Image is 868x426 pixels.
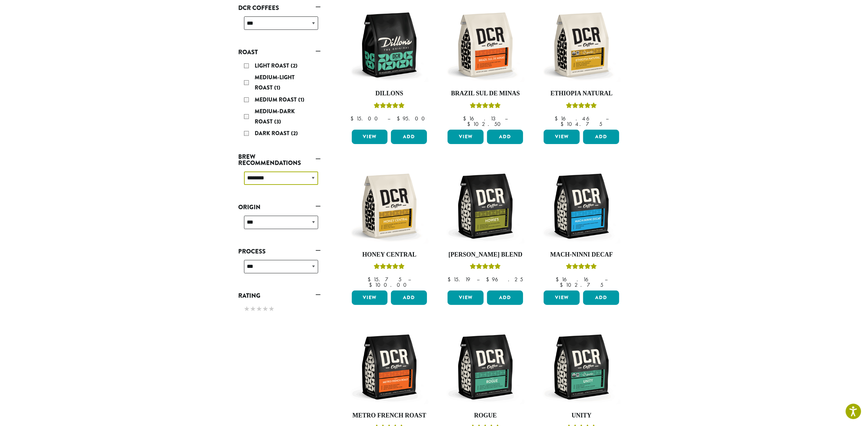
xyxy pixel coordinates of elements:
a: View [544,291,580,305]
span: (2) [291,129,298,137]
bdi: 15.00 [350,115,381,122]
a: Process [239,246,321,257]
span: $ [556,276,562,283]
button: Add [583,291,619,305]
img: DCR-12oz-Honey-Central-Stock-scaled.png [350,167,429,246]
a: [PERSON_NAME] BlendRated 4.67 out of 5 [446,167,525,288]
span: $ [463,115,469,122]
span: $ [560,281,566,288]
button: Add [583,130,619,144]
a: Rating [239,290,321,301]
a: View [544,130,580,144]
span: ★ [244,304,250,314]
span: – [605,276,607,283]
span: $ [350,115,356,122]
h4: Mach-Ninni Decaf [542,251,621,259]
img: DCR-12oz-Rogue-Stock-scaled.png [446,328,525,406]
span: Medium-Dark Roast [255,107,295,126]
div: DCR Coffees [239,14,321,38]
a: View [448,291,484,305]
bdi: 100.00 [369,281,410,288]
a: DCR Coffees [239,2,321,14]
span: ★ [263,304,269,314]
bdi: 15.19 [448,276,470,283]
div: Rated 5.00 out of 5 [566,262,597,273]
span: (1) [299,96,305,104]
bdi: 16.13 [463,115,498,122]
span: – [606,115,609,122]
div: Roast [239,58,321,143]
img: DCR-12oz-Dillons-Stock-scaled.png [350,5,429,84]
img: DCR-12oz-Brazil-Sul-De-Minas-Stock-scaled.png [446,5,525,84]
a: Roast [239,46,321,58]
img: DCR-12oz-FTO-Unity-Stock-scaled.png [542,328,621,406]
span: ★ [269,304,275,314]
a: Ethiopia NaturalRated 5.00 out of 5 [542,5,621,127]
h4: Honey Central [350,251,429,259]
span: Light Roast [255,62,291,70]
div: Process [239,257,321,282]
div: Rated 5.00 out of 5 [374,102,405,112]
a: View [352,291,388,305]
h4: Unity [542,412,621,419]
h4: Ethiopia Natural [542,90,621,97]
h4: Rogue [446,412,525,419]
bdi: 16.46 [555,115,599,122]
span: $ [486,276,492,283]
span: $ [448,276,453,283]
span: (3) [275,118,281,126]
span: Dark Roast [255,129,291,137]
span: ★ [250,304,256,314]
span: Medium-Light Roast [255,73,295,92]
h4: Dillons [350,90,429,97]
div: Rated 5.00 out of 5 [374,262,405,273]
bdi: 96.25 [486,276,523,283]
img: DCR-12oz-Howies-Stock-scaled.png [446,167,525,246]
h4: Metro French Roast [350,412,429,419]
span: $ [397,115,403,122]
bdi: 102.75 [560,281,603,288]
span: Medium Roast [255,96,299,104]
bdi: 102.50 [467,120,504,128]
div: Rated 5.00 out of 5 [470,102,501,112]
button: Add [391,130,427,144]
span: ★ [256,304,263,314]
span: $ [467,120,473,128]
span: (1) [275,84,281,92]
a: View [448,130,484,144]
span: $ [369,281,375,288]
span: $ [560,120,566,128]
a: Brew Recommendations [239,151,321,169]
div: Origin [239,213,321,237]
bdi: 95.00 [397,115,428,122]
a: Mach-Ninni DecafRated 5.00 out of 5 [542,167,621,288]
div: Rated 4.67 out of 5 [470,262,501,273]
div: Rated 5.00 out of 5 [566,102,597,112]
a: Brazil Sul De MinasRated 5.00 out of 5 [446,5,525,127]
img: DCR-12oz-Metro-French-Roast-Stock-scaled.png [350,328,429,406]
span: – [408,276,411,283]
span: – [477,276,479,283]
a: Origin [239,201,321,213]
bdi: 104.75 [560,120,602,128]
a: Honey CentralRated 5.00 out of 5 [350,167,429,288]
span: $ [368,276,373,283]
button: Add [487,291,523,305]
bdi: 16.16 [556,276,598,283]
a: DillonsRated 5.00 out of 5 [350,5,429,127]
div: Brew Recommendations [239,169,321,193]
img: DCR-12oz-Mach-Ninni-Decaf-Stock-scaled.png [542,167,621,246]
span: – [387,115,390,122]
button: Add [487,130,523,144]
div: Rating [239,301,321,317]
a: View [352,130,388,144]
span: (2) [291,62,298,70]
img: DCR-12oz-FTO-Ethiopia-Natural-Stock-scaled.png [542,5,621,84]
h4: [PERSON_NAME] Blend [446,251,525,259]
bdi: 15.75 [368,276,402,283]
h4: Brazil Sul De Minas [446,90,525,97]
span: – [505,115,508,122]
button: Add [391,291,427,305]
span: $ [555,115,560,122]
